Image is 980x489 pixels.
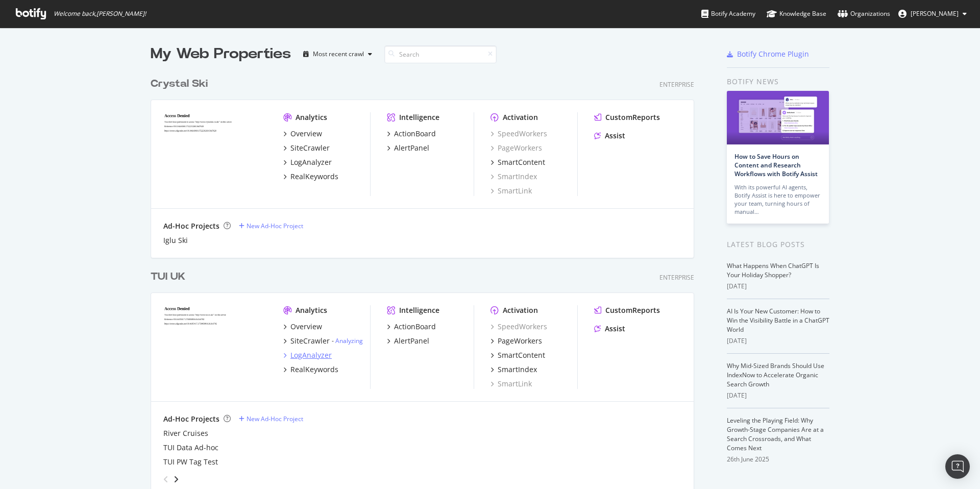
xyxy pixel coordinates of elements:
[503,112,538,123] div: Activation
[290,364,338,375] div: RealKeywords
[163,235,188,246] a: Iglu Ski
[173,474,180,484] div: angle-right
[290,350,332,360] div: LogAnalyzer
[605,324,625,334] div: Assist
[727,416,824,452] a: Leveling the Playing Field: Why Growth-Stage Companies Are at a Search Crossroads, and What Comes...
[283,157,332,167] a: LogAnalyzer
[387,143,429,153] a: AlertPanel
[163,112,267,195] img: crystalski.co.uk
[605,131,625,141] div: Assist
[239,414,303,423] a: New Ad-Hoc Project
[54,10,146,18] span: Welcome back, [PERSON_NAME] !
[503,305,538,315] div: Activation
[163,457,218,467] a: TUI PW Tag Test
[296,112,327,123] div: Analytics
[727,336,829,346] div: [DATE]
[491,172,537,182] a: SmartIndex
[335,336,363,345] a: Analyzing
[727,76,829,87] div: Botify news
[299,46,376,62] button: Most recent crawl
[163,221,219,231] div: Ad-Hoc Projects
[767,9,826,19] div: Knowledge Base
[491,364,537,375] a: SmartIndex
[283,143,330,153] a: SiteCrawler
[491,129,547,139] a: SpeedWorkers
[491,379,532,389] a: SmartLink
[727,361,824,388] a: Why Mid-Sized Brands Should Use IndexNow to Accelerate Organic Search Growth
[945,454,970,479] div: Open Intercom Messenger
[701,9,755,19] div: Botify Academy
[727,239,829,250] div: Latest Blog Posts
[394,143,429,153] div: AlertPanel
[727,307,829,334] a: AI Is Your New Customer: How to Win the Visibility Battle in a ChatGPT World
[498,336,542,346] div: PageWorkers
[239,222,303,230] a: New Ad-Hoc Project
[283,129,322,139] a: Overview
[727,391,829,400] div: [DATE]
[727,91,829,144] img: How to Save Hours on Content and Research Workflows with Botify Assist
[659,273,694,282] div: Enterprise
[594,112,660,123] a: CustomReports
[163,443,218,453] a: TUI Data Ad-hoc
[498,364,537,375] div: SmartIndex
[313,51,364,57] div: Most recent crawl
[290,129,322,139] div: Overview
[498,157,545,167] div: SmartContent
[332,336,363,345] div: -
[491,322,547,332] a: SpeedWorkers
[737,49,809,59] div: Botify Chrome Plugin
[734,183,821,216] div: With its powerful AI agents, Botify Assist is here to empower your team, turning hours of manual…
[387,336,429,346] a: AlertPanel
[659,80,694,89] div: Enterprise
[491,143,542,153] a: PageWorkers
[394,336,429,346] div: AlertPanel
[163,428,208,438] a: River Cruises
[399,305,439,315] div: Intelligence
[394,322,436,332] div: ActionBoard
[247,414,303,423] div: New Ad-Hoc Project
[283,322,322,332] a: Overview
[838,9,890,19] div: Organizations
[290,172,338,182] div: RealKeywords
[491,336,542,346] a: PageWorkers
[498,350,545,360] div: SmartContent
[491,350,545,360] a: SmartContent
[890,6,975,22] button: [PERSON_NAME]
[290,143,330,153] div: SiteCrawler
[491,157,545,167] a: SmartContent
[151,270,185,284] div: TUI UK
[727,455,829,464] div: 26th June 2025
[387,322,436,332] a: ActionBoard
[491,186,532,196] a: SmartLink
[283,336,363,346] a: SiteCrawler- Analyzing
[605,305,660,315] div: CustomReports
[594,324,625,334] a: Assist
[151,77,212,91] a: Crystal Ski
[394,129,436,139] div: ActionBoard
[727,282,829,291] div: [DATE]
[151,270,189,284] a: TUI UK
[283,364,338,375] a: RealKeywords
[727,49,809,59] a: Botify Chrome Plugin
[151,44,291,64] div: My Web Properties
[911,9,959,18] span: Lee Stuart
[290,157,332,167] div: LogAnalyzer
[594,131,625,141] a: Assist
[399,112,439,123] div: Intelligence
[163,414,219,424] div: Ad-Hoc Projects
[594,305,660,315] a: CustomReports
[727,261,819,279] a: What Happens When ChatGPT Is Your Holiday Shopper?
[605,112,660,123] div: CustomReports
[247,222,303,230] div: New Ad-Hoc Project
[151,77,208,91] div: Crystal Ski
[290,336,330,346] div: SiteCrawler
